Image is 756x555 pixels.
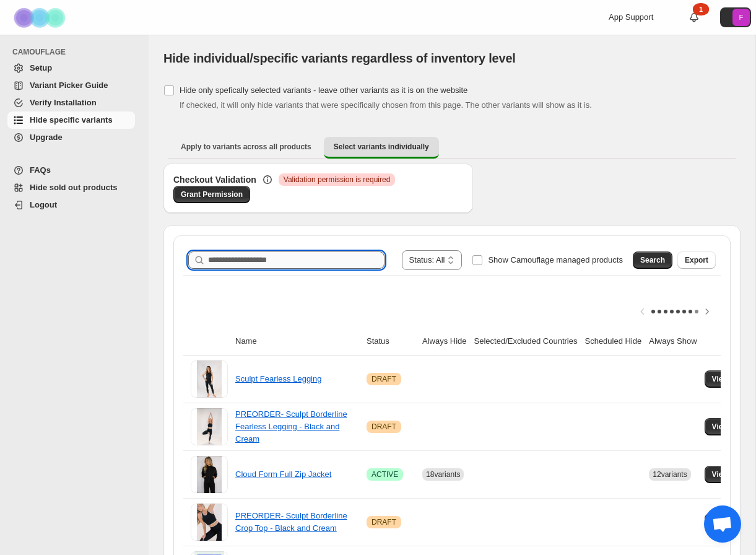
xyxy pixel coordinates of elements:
[640,255,665,265] span: Search
[171,137,321,157] button: Apply to variants across all products
[10,1,72,35] img: Camouflage
[181,142,311,152] span: Apply to variants across all products
[30,81,108,90] span: Variant Picker Guide
[30,115,113,125] span: Hide specific variants
[30,183,118,192] span: Hide sold out products
[30,133,63,142] span: Upgrade
[181,190,243,199] span: Grant Permission
[645,328,700,356] th: Always Show
[609,12,653,22] span: App Support
[235,374,321,383] a: Sculpt Fearless Legging
[30,200,57,209] span: Logout
[371,374,396,384] span: DRAFT
[180,100,592,110] span: If checked, it will only hide variants that were specifically chosen from this page. The other va...
[7,196,135,214] a: Logout
[720,7,751,27] button: Avatar with initials F
[419,328,471,356] th: Always Hide
[7,111,135,129] a: Hide specific variants
[7,162,135,179] a: FAQs
[7,59,135,77] a: Setup
[371,422,396,432] span: DRAFT
[688,11,700,24] a: 1
[7,77,135,94] a: Variant Picker Guide
[488,255,623,264] span: Show Camouflage managed products
[173,173,256,186] h3: Checkout Validation
[163,51,516,65] span: Hide individual/specific variants regardless of inventory level
[7,129,135,146] a: Upgrade
[371,517,396,527] span: DRAFT
[284,175,391,185] span: Validation permission is required
[30,165,51,175] span: FAQs
[30,98,97,107] span: Verify Installation
[677,251,716,269] button: Export
[426,470,460,479] span: 18 variants
[173,186,250,203] a: Grant Permission
[7,94,135,111] a: Verify Installation
[704,505,741,543] div: Open chat
[698,303,716,320] button: Scroll table right one column
[363,328,419,356] th: Status
[180,85,467,95] span: Hide only spefically selected variants - leave other variants as it is on the website
[7,179,135,196] a: Hide sold out products
[739,14,744,21] text: F
[30,63,52,72] span: Setup
[581,328,645,356] th: Scheduled Hide
[324,137,439,159] button: Select variants individually
[235,470,331,479] a: Cloud Form Full Zip Jacket
[633,251,672,269] button: Search
[235,511,347,533] a: PREORDER- Sculpt Borderline Crop Top - Black and Cream
[12,47,140,57] span: CAMOUFLAGE
[334,142,429,152] span: Select variants individually
[732,9,750,26] span: Avatar with initials F
[685,255,708,265] span: Export
[232,328,363,356] th: Name
[471,328,581,356] th: Selected/Excluded Countries
[371,470,398,479] span: ACTIVE
[235,409,347,444] a: PREORDER- Sculpt Borderline Fearless Legging - Black and Cream
[693,3,709,15] div: 1
[653,470,687,479] span: 12 variants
